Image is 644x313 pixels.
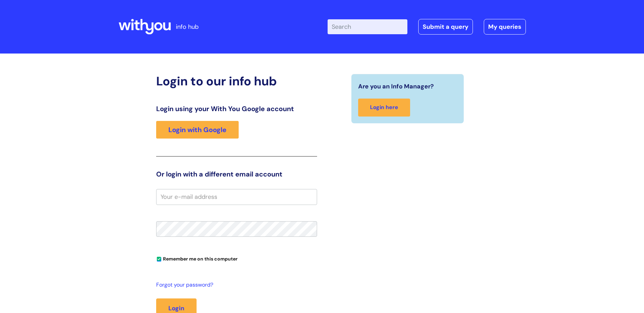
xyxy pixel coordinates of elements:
input: Remember me on this computer [157,257,161,262]
label: Remember me on this computer [156,254,238,262]
a: Login here [358,99,410,117]
a: Login with Google [156,121,239,139]
div: You can uncheck this option if you're logging in from a shared device [156,253,317,264]
a: Submit a query [418,19,473,35]
p: info hub [176,21,199,32]
span: Are you an Info Manager? [358,81,434,92]
a: My queries [484,19,526,35]
input: Your e-mail address [156,189,317,205]
h2: Login to our info hub [156,74,317,88]
h3: Or login with a different email account [156,170,317,178]
a: Forgot your password? [156,280,314,290]
h3: Login using your With You Google account [156,105,317,113]
input: Search [328,19,407,34]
